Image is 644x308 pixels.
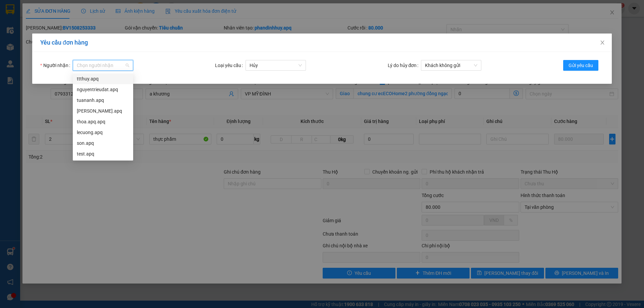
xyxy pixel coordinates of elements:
div: [PERSON_NAME].apq [77,107,129,115]
div: thoa.apq.apq [73,116,133,127]
div: test.apq [73,148,133,159]
div: test.apq [77,150,129,158]
button: Close [593,34,612,52]
div: nguyentrieudat.apq [77,86,129,93]
div: nguyentrieudat.apq [73,84,133,95]
img: logo [3,36,9,69]
span: [GEOGRAPHIC_DATA], [GEOGRAPHIC_DATA] ↔ [GEOGRAPHIC_DATA] [10,28,59,51]
span: Hủy [250,60,302,70]
div: tuananh.apq [73,95,133,106]
label: Người nhận [40,60,73,71]
span: Khách không gửi [425,60,477,70]
input: Người nhận [77,60,124,70]
div: ttthuy.apq [77,75,129,82]
div: son.apq [77,139,129,147]
div: nguyen.apq [73,106,133,116]
div: son.apq [73,138,133,148]
span: close [600,40,605,45]
div: Yêu cầu đơn hàng [40,39,604,46]
div: ttthuy.apq [73,73,133,84]
div: lecuong.apq [73,127,133,138]
label: Lý do hủy đơn [388,60,421,71]
div: thoa.apq.apq [77,118,129,125]
div: tuananh.apq [77,97,129,104]
label: Loại yêu cầu [215,60,246,71]
span: Gửi yêu cầu [569,62,593,69]
strong: CHUYỂN PHÁT NHANH AN PHÚ QUÝ [10,5,59,27]
button: Gửi yêu cầu [563,60,598,71]
div: lecuong.apq [77,129,129,136]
